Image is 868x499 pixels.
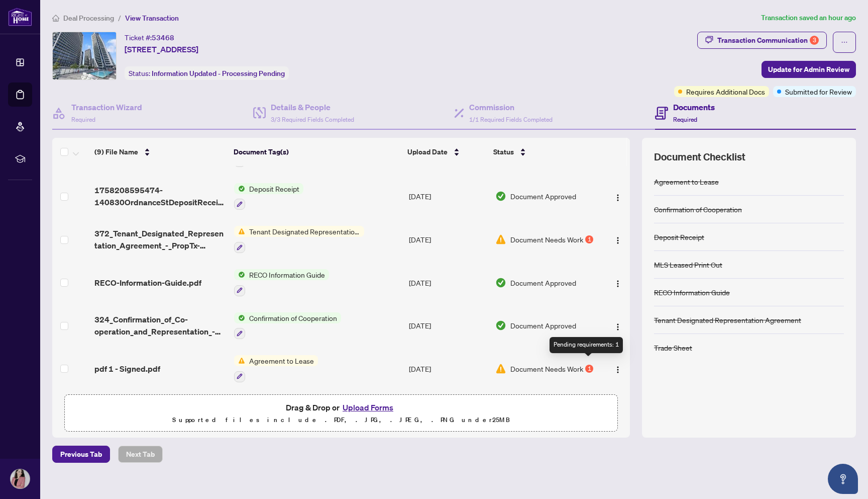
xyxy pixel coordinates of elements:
th: (9) File Name [90,138,230,166]
span: View Transaction [125,14,179,23]
button: Next Tab [118,446,163,463]
span: RECO Information Guide [245,269,329,280]
div: Tenant Designated Representation Agreement [654,314,801,325]
th: Status [489,138,597,166]
span: Document Needs Work [510,234,583,245]
span: Update for Admin Review [768,61,849,77]
button: Transaction Communication3 [697,32,827,49]
div: Trade Sheet [654,342,692,353]
span: Drag & Drop or [286,401,396,414]
div: Agreement to Lease [654,176,719,187]
div: Status: [125,66,289,80]
td: [DATE] [405,304,491,348]
span: Required [673,116,697,123]
span: Document Approved [510,320,576,331]
span: pdf 1 - Signed.pdf [94,363,160,375]
img: IMG-C12203973_1.jpg [53,32,116,79]
div: MLS Leased Print Out [654,259,722,270]
div: Confirmation of Cooperation [654,204,742,215]
span: Document Approved [510,277,576,288]
th: Document Tag(s) [230,138,403,166]
img: Document Status [495,191,506,202]
img: Status Icon [234,355,245,366]
div: Deposit Receipt [654,231,704,242]
button: Status IconDeposit Receipt [234,183,303,210]
button: Previous Tab [52,446,110,463]
img: Document Status [495,234,506,245]
span: Required [71,116,95,123]
span: Requires Additional Docs [686,86,765,97]
button: Upload Forms [340,401,396,414]
span: (9) File Name [94,146,138,157]
span: Agreement to Lease [245,355,318,366]
img: Logo [614,194,622,202]
button: Logo [610,231,626,247]
span: Drag & Drop orUpload FormsSupported files include .PDF, .JPG, .JPEG, .PNG under25MB [65,395,617,432]
span: Upload Date [407,146,448,157]
button: Status IconAgreement to Lease [234,355,318,382]
img: Logo [614,323,622,331]
img: Logo [614,366,622,374]
img: Profile Icon [11,469,30,488]
img: logo [8,8,32,26]
button: Logo [610,361,626,377]
td: [DATE] [405,261,491,304]
span: Deposit Receipt [245,183,303,194]
td: [DATE] [405,347,491,390]
th: Upload Date [403,138,489,166]
button: Status IconTenant Designated Representation Agreement [234,226,364,253]
div: Transaction Communication [717,32,819,48]
button: Status IconRECO Information Guide [234,269,329,296]
span: 53468 [152,33,174,42]
td: [DATE] [405,218,491,261]
h4: Commission [469,101,553,113]
div: Pending requirements: 1 [550,337,623,353]
button: Status IconConfirmation of Cooperation [234,312,341,340]
img: Status Icon [234,226,245,237]
button: Update for Admin Review [762,61,856,78]
img: Logo [614,236,622,244]
div: RECO Information Guide [654,287,730,298]
div: 3 [810,36,819,45]
td: [DATE] [405,175,491,218]
button: Open asap [828,464,858,494]
h4: Transaction Wizard [71,101,142,113]
span: Status [493,146,514,157]
article: Transaction saved an hour ago [761,12,856,24]
button: Logo [610,188,626,204]
span: 324_Confirmation_of_Co-operation_and_Representation_-_Tenant_Landlord_-_PropTx-[PERSON_NAME] 1.pdf [94,313,226,338]
span: ellipsis [841,39,848,46]
span: 372_Tenant_Designated_Representation_Agreement_-_PropTx-[PERSON_NAME].pdf [94,227,226,252]
span: Confirmation of Cooperation [245,312,341,323]
span: Submitted for Review [785,86,852,97]
div: Ticket #: [125,32,174,43]
span: [STREET_ADDRESS] [125,43,198,55]
img: Status Icon [234,312,245,323]
li: / [118,12,121,24]
span: Document Needs Work [510,363,583,374]
img: Logo [614,280,622,288]
h4: Documents [673,101,715,113]
button: Logo [610,317,626,334]
span: 1758208595474-140830OrdnanceStDepositReceipt.pdf [94,184,226,208]
span: Information Updated - Processing Pending [152,69,285,78]
span: RECO-Information-Guide.pdf [94,277,201,289]
p: Supported files include .PDF, .JPG, .JPEG, .PNG under 25 MB [71,414,611,426]
span: Previous Tab [60,446,102,462]
span: Deal Processing [63,14,114,23]
img: Document Status [495,277,506,288]
span: 1/1 Required Fields Completed [469,116,553,123]
h4: Details & People [271,101,354,113]
span: home [52,15,59,22]
img: Status Icon [234,183,245,194]
span: Document Approved [510,191,576,202]
div: 1 [585,235,593,243]
div: 1 [585,365,593,373]
img: Status Icon [234,269,245,280]
button: Logo [610,275,626,291]
span: 3/3 Required Fields Completed [271,116,354,123]
span: Tenant Designated Representation Agreement [245,226,364,237]
img: Document Status [495,320,506,331]
img: Document Status [495,363,506,374]
span: Document Checklist [654,150,745,164]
